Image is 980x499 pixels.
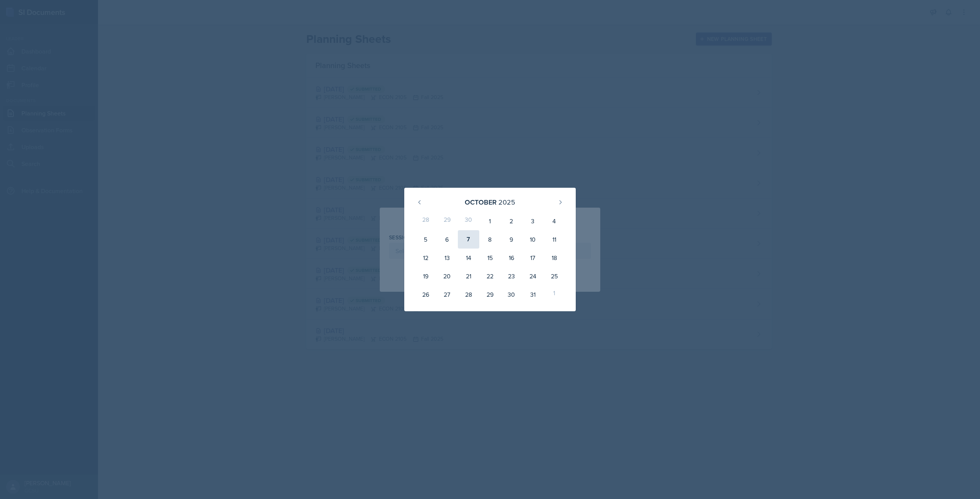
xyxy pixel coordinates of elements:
[415,249,436,267] div: 12
[458,285,479,304] div: 28
[501,285,522,304] div: 30
[544,212,565,230] div: 4
[522,249,544,267] div: 17
[501,212,522,230] div: 2
[458,249,479,267] div: 14
[458,212,479,230] div: 30
[544,249,565,267] div: 18
[544,267,565,285] div: 25
[436,249,458,267] div: 13
[522,212,544,230] div: 3
[436,285,458,304] div: 27
[479,249,501,267] div: 15
[501,267,522,285] div: 23
[415,230,436,249] div: 5
[522,230,544,249] div: 10
[479,230,501,249] div: 8
[501,230,522,249] div: 9
[498,197,515,207] div: 2025
[436,212,458,230] div: 29
[458,230,479,249] div: 7
[522,285,544,304] div: 31
[479,285,501,304] div: 29
[479,212,501,230] div: 1
[544,230,565,249] div: 11
[436,267,458,285] div: 20
[415,212,436,230] div: 28
[415,285,436,304] div: 26
[436,230,458,249] div: 6
[415,267,436,285] div: 19
[465,197,497,207] div: October
[501,249,522,267] div: 16
[458,267,479,285] div: 21
[479,267,501,285] div: 22
[522,267,544,285] div: 24
[544,285,565,304] div: 1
